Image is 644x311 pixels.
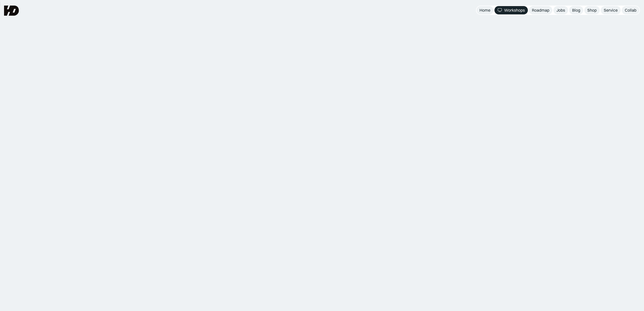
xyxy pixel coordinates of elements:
[584,6,600,14] a: Shop
[504,8,525,13] div: Workshops
[494,6,528,14] a: Workshops
[601,6,621,14] a: Service
[553,6,568,14] a: Jobs
[625,8,636,13] div: Collab
[529,6,552,14] a: Roadmap
[532,8,549,13] div: Roadmap
[569,6,583,14] a: Blog
[622,6,639,14] a: Collab
[480,8,490,13] div: Home
[604,8,618,13] div: Service
[572,8,580,13] div: Blog
[476,6,493,14] a: Home
[556,8,565,13] div: Jobs
[587,8,597,13] div: Shop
